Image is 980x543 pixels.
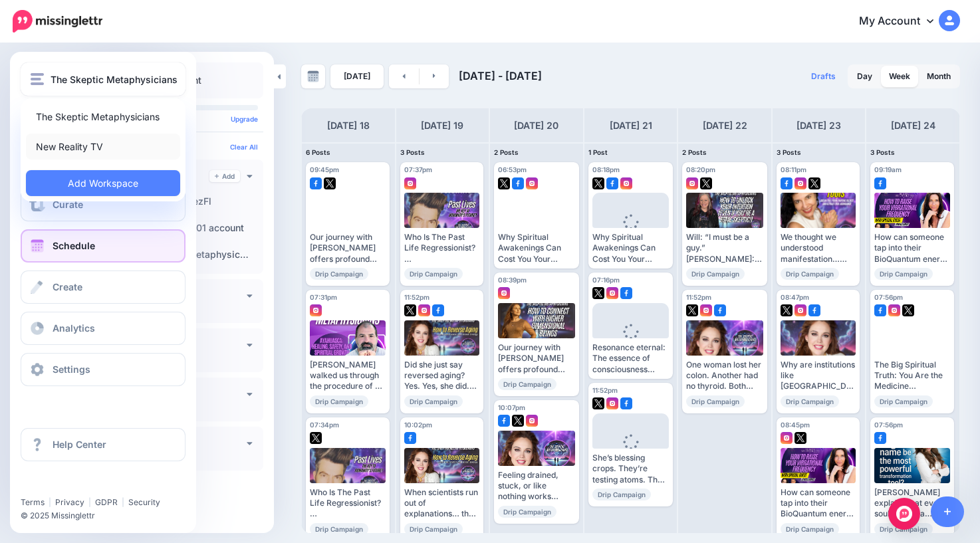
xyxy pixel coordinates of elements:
[21,353,185,386] a: Settings
[620,397,632,409] img: facebook-square.png
[686,232,763,265] div: Will: “I must be a guy.” [PERSON_NAME]: “You just explained yourself to a T.” [PERSON_NAME]: “I t...
[498,276,527,284] span: 08:39pm
[795,177,806,189] img: instagram-square.png
[592,489,651,500] span: Drip Campaign
[310,268,368,280] span: Drip Campaign
[700,177,712,189] img: twitter-square.png
[459,69,542,82] span: [DATE] - [DATE]
[612,324,649,358] div: Loading
[686,293,711,301] span: 11:52pm
[686,360,763,392] div: One woman lost her colon. Another had no thyroid. Both now live full, vibrant lives, without medi...
[592,453,670,485] div: She’s blessing crops. They’re testing atoms. The results? Scientifically unexplainable… until now...
[122,497,124,507] span: |
[803,64,844,88] a: Drafts
[888,498,920,530] div: Open Intercom Messenger
[88,497,91,507] span: |
[21,428,185,461] a: Help Center
[781,360,856,392] div: Why are institutions like [GEOGRAPHIC_DATA], [GEOGRAPHIC_DATA], and the NIH paying attention to D...
[781,523,839,535] span: Drip Campaign
[781,432,793,444] img: instagram-square.png
[21,497,45,507] a: Terms
[514,118,558,134] h4: [DATE] 20
[512,415,524,427] img: twitter-square.png
[686,165,715,173] span: 08:20pm
[404,268,463,280] span: Drip Campaign
[874,304,886,316] img: facebook-square.png
[404,395,463,407] span: Drip Campaign
[310,360,386,392] div: [PERSON_NAME] walked us through the procedure of an Ayahuasca ceremony, stressing the importance ...
[31,73,44,85] img: menu.png
[795,432,806,444] img: twitter-square.png
[55,497,84,507] a: Privacy
[310,487,386,520] div: Who Is The Past Life Regressionist? Read more 👉 [URL] #PastLifeRegression #Consciousness #Spiritu...
[700,304,712,316] img: instagram-square.png
[404,177,416,189] img: instagram-square.png
[49,497,51,507] span: |
[874,523,933,535] span: Drip Campaign
[95,497,118,507] a: GDPR
[310,395,368,407] span: Drip Campaign
[26,104,180,130] a: The Skeptic Metaphysicians
[777,148,801,156] span: 3 Posts
[21,312,185,345] a: Analytics
[874,487,950,520] div: [PERSON_NAME] explains that every soul carries a vibration, and for those with angelic ancestry, ...
[703,118,747,134] h4: [DATE] 22
[846,5,960,38] a: My Account
[781,232,856,265] div: We thought we understood manifestation… Until [PERSON_NAME] walked us through what it really take...
[919,66,959,87] a: Month
[874,395,933,407] span: Drip Campaign
[808,177,820,189] img: twitter-square.png
[592,177,604,189] img: twitter-square.png
[874,421,903,429] span: 07:56pm
[620,177,632,189] img: instagram-square.png
[686,177,698,189] img: instagram-square.png
[53,322,95,334] span: Analytics
[404,523,463,535] span: Drip Campaign
[714,304,726,316] img: facebook-square.png
[498,165,527,173] span: 06:53pm
[418,304,430,316] img: instagram-square.png
[606,287,618,299] img: instagram-square.png
[26,170,180,196] a: Add Workspace
[13,10,102,33] img: Missinglettr
[874,432,886,444] img: facebook-square.png
[306,148,330,156] span: 6 Posts
[498,403,525,411] span: 10:07pm
[686,304,698,316] img: twitter-square.png
[21,188,185,221] a: Curate
[781,421,810,429] span: 08:45pm
[592,342,670,375] div: Resonance eternal: The essence of consciousness [URL][DOMAIN_NAME]
[781,487,856,520] div: How can someone tap into their BioQuantum energy to raise their consciousness? Read more 👉 [URL] ...
[21,271,185,304] a: Create
[870,148,895,156] span: 3 Posts
[781,304,793,316] img: twitter-square.png
[53,364,90,375] span: Settings
[796,118,841,134] h4: [DATE] 23
[592,386,618,394] span: 11:52pm
[404,360,480,392] div: Did she just say reversed aging? Yes. Yes, she did. Learn how anti-aging proteins like Klotho inc...
[888,304,900,316] img: instagram-square.png
[53,439,106,450] span: Help Center
[811,72,836,80] span: Drafts
[498,470,575,502] div: Feeling drained, stuck, or like nothing works anymore? This episode might change everything. [PER...
[686,395,745,407] span: Drip Campaign
[310,232,386,265] div: Our journey with [PERSON_NAME] offers profound insights into the limitless possibilities availabl...
[498,506,556,518] span: Drip Campaign
[494,148,519,156] span: 2 Posts
[612,214,649,249] div: Loading
[874,360,950,392] div: The Big Spiritual Truth: You Are the Medicine Read more 👉 [URL] #Spirituality #Consciousness #Spi...
[53,281,82,292] span: Create
[849,66,880,87] a: Day
[588,148,608,156] span: 1 Post
[404,304,416,316] img: twitter-square.png
[400,148,425,156] span: 3 Posts
[781,165,806,173] span: 08:11pm
[21,509,195,522] li: © 2025 Missinglettr
[404,232,480,265] div: Who Is The Past Life Regressionist? Read more 👉 [URL] #PastLifeRegression #Consciousness #Spiritu...
[310,165,339,173] span: 09:45pm
[874,268,933,280] span: Drip Campaign
[53,240,95,251] span: Schedule
[21,478,124,491] iframe: Twitter Follow Button
[310,293,337,301] span: 07:31pm
[606,397,618,409] img: instagram-square.png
